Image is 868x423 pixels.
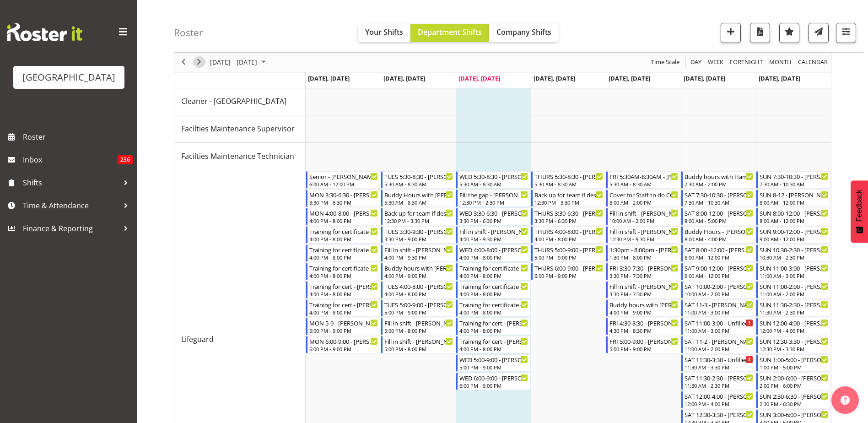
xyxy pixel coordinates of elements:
div: 4:00 PM - 8:00 PM [309,309,378,316]
div: 3:30 PM - 6:30 PM [309,199,378,206]
div: September 15 - 21, 2025 [207,53,271,72]
div: 10:00 AM - 2:00 PM [609,217,678,224]
div: Lifeguard"s event - Fill in shift - Joshua Keen Begin From Friday, September 19, 2025 at 10:00:00... [606,208,680,225]
div: SUN 10:30-2:30 - [PERSON_NAME] [760,245,828,254]
div: Lifeguard"s event - Training for certificate - Kate Meulenbroek Begin From Monday, September 15, ... [306,226,380,244]
div: SAT 7:30-10:30 - [PERSON_NAME] [685,190,753,199]
div: Lifeguard"s event - SAT 11:30-2:30 - Drew Nielsen Begin From Saturday, September 20, 2025 at 11:3... [681,373,755,390]
div: Lifeguard"s event - Training for certificate - Kate Meulenbroek Begin From Wednesday, September 1... [456,263,530,280]
div: 11:00 AM - 2:00 PM [760,290,828,298]
h4: Roster [174,27,203,38]
div: MON 3:30-6:30 - [PERSON_NAME] [309,190,378,199]
div: 3:30 PM - 6:30 PM [534,217,603,224]
div: 11:00 AM - 3:00 PM [685,327,753,334]
div: Lifeguard"s event - Senior - Felix Nicholls Begin From Monday, September 15, 2025 at 6:00:00 AM G... [306,171,380,189]
div: Lifeguard"s event - SUN 11:00-3:00 - Emily Wheeler Begin From Sunday, September 21, 2025 at 11:00... [756,263,830,280]
span: Feedback [855,190,863,222]
div: 5:30 AM - 8:30 AM [609,180,678,188]
div: Cover for Staff to do CCP - [PERSON_NAME] [609,190,678,199]
div: 5:30 AM - 8:30 AM [384,180,453,188]
td: Facilties Maintenance Technician resource [174,143,306,170]
div: Lifeguard"s event - Buddy hours with Finn - Theo Johnson Begin From Friday, September 19, 2025 at... [606,299,680,317]
div: Lifeguard"s event - Fill in shift - Alex Sansom Begin From Tuesday, September 16, 2025 at 5:00:00... [381,336,455,353]
div: 3:30 PM - 7:30 PM [609,272,678,279]
div: Lifeguard"s event - WED 4:00-8:00 - Ajay Smith Begin From Wednesday, September 17, 2025 at 4:00:0... [456,244,530,262]
div: 11:00 AM - 2:00 PM [685,345,753,352]
div: Lifeguard"s event - FRI 5:00-9:00 - Thomas Butson Begin From Friday, September 19, 2025 at 5:00:0... [606,336,680,353]
div: Lifeguard"s event - Fill in shift - Tyla Robinson Begin From Friday, September 19, 2025 at 3:30:0... [606,281,680,298]
div: FRI 5:00-9:00 - [PERSON_NAME] [609,336,678,346]
button: Send a list of all shifts for the selected filtered period to all rostered employees. [809,23,829,43]
div: Senior - [PERSON_NAME] [309,172,378,181]
div: 5:00 PM - 8:00 PM [384,327,453,334]
div: 11:30 AM - 2:30 PM [685,382,753,389]
div: THURS 4:00-8:00 - [PERSON_NAME] [534,227,603,236]
div: [GEOGRAPHIC_DATA] [22,70,115,84]
span: [DATE], [DATE] [308,74,350,82]
span: [DATE], [DATE] [458,74,500,82]
div: Lifeguard"s event - Training for certificate - Theo Johnson Begin From Wednesday, September 17, 2... [456,299,530,317]
div: SUN 11:00-2:00 - [PERSON_NAME] [760,282,828,291]
div: Lifeguard"s event - SAT 8:00-12:00 - Cain Wilson Begin From Saturday, September 20, 2025 at 8:00:... [681,208,755,225]
div: Training for certificate - [PERSON_NAME] [309,245,378,254]
div: Lifeguard"s event - MON 4:00-8:00 - Alex Sansom Begin From Monday, September 15, 2025 at 4:00:00 ... [306,208,380,225]
span: Fortnight [729,57,764,68]
div: Training for certificate - [PERSON_NAME] [459,263,528,272]
div: FRI 4:30-8:30 - [PERSON_NAME] [609,318,678,327]
div: 4:00 PM - 9:00 PM [384,272,453,279]
button: September 2025 [209,57,270,68]
span: [DATE], [DATE] [383,74,425,82]
div: MON 4:00-8:00 - [PERSON_NAME] [309,208,378,217]
div: Lifeguard"s event - SAT 11:00-3:00 - Unfilled Begin From Saturday, September 20, 2025 at 11:00:00... [681,318,755,335]
div: Training for certificate - [PERSON_NAME] [309,227,378,236]
div: Lifeguard"s event - FRI 4:30-8:30 - Ajay Smith Begin From Friday, September 19, 2025 at 4:30:00 P... [606,318,680,335]
span: Time Scale [650,57,680,68]
div: Lifeguard"s event - SAT 7:30-10:30 - Hamish McKenzie Begin From Saturday, September 20, 2025 at 7... [681,190,755,207]
div: SAT 11-3 - [PERSON_NAME] [685,300,753,309]
div: Buddy hours with [PERSON_NAME] - [PERSON_NAME] [609,300,678,309]
div: Lifeguard"s event - Fill in shift - Joshua Keen Begin From Tuesday, September 16, 2025 at 5:00:00... [381,318,455,335]
div: WED 5:30-8:30 - [PERSON_NAME] [459,172,528,181]
span: Time & Attendance [23,199,119,212]
div: 2:00 PM - 6:00 PM [760,382,828,389]
div: 5:00 PM - 9:00 PM [609,345,678,352]
div: Lifeguard"s event - TUES 5:30-8:30 - Braedyn Dykes Begin From Tuesday, September 16, 2025 at 5:30... [381,171,455,189]
div: SUN 8:00-12:00 - [PERSON_NAME] [760,208,828,217]
div: 4:00 PM - 8:00 PM [459,290,528,298]
span: [DATE] - [DATE] [209,57,258,68]
div: Lifeguard"s event - Fill the gap - Jade Johnson Begin From Wednesday, September 17, 2025 at 12:30... [456,190,530,207]
div: Lifeguard"s event - SUN 2:30-6:30 - Milly Turrell Begin From Sunday, September 21, 2025 at 2:30:0... [756,391,830,408]
div: Lifeguard"s event - TUES 5:00-9:00 - Thomas Butson Begin From Tuesday, September 16, 2025 at 5:00... [381,299,455,317]
div: 4:00 PM - 8:00 PM [309,235,378,243]
div: 10:00 AM - 2:00 PM [685,290,753,298]
div: 12:30 PM - 3:30 PM [760,345,828,352]
div: 5:00 PM - 8:00 PM [384,345,453,352]
span: Your Shifts [365,27,403,37]
div: SUN 2:00-6:00 - [PERSON_NAME] [760,373,828,382]
div: 9:00 AM - 12:00 PM [685,272,753,279]
span: Month [768,57,793,68]
div: Lifeguard"s event - MON 6:00-9:00 - Thomas Butson Begin From Monday, September 15, 2025 at 6:00:0... [306,336,380,353]
div: 12:30 PM - 2:30 PM [459,199,528,206]
div: Lifeguard"s event - Cover for Staff to do CCP - Braedyn Dykes Begin From Friday, September 19, 20... [606,190,680,207]
div: SUN 11:00-3:00 - [PERSON_NAME] [760,263,828,272]
div: TUES 4:00-8:00 - [PERSON_NAME] [384,282,453,291]
span: Facilties Maintenance Supervisor [181,123,295,134]
div: Lifeguard"s event - Training for cert - Lachie Shepherd Begin From Monday, September 15, 2025 at ... [306,281,380,298]
div: Lifeguard"s event - Fill in shift - Emily Wheeler Begin From Tuesday, September 16, 2025 at 4:00:... [381,244,455,262]
span: [DATE], [DATE] [534,74,575,82]
div: Fill in shift - [PERSON_NAME] [384,318,453,327]
div: Lifeguard"s event - TUES 4:00-8:00 - Kylea Gough Begin From Tuesday, September 16, 2025 at 4:00:0... [381,281,455,298]
div: 12:30 PM - 3:30 PM [534,199,603,206]
div: 10:30 AM - 2:30 PM [760,254,828,261]
span: Lifeguard [181,334,214,345]
div: THURS 5:30-8:30 - [PERSON_NAME] [534,172,603,181]
div: 4:00 PM - 8:00 PM [459,272,528,279]
div: Lifeguard"s event - Fill in shift - Noah Lucy Begin From Wednesday, September 17, 2025 at 4:00:00... [456,226,530,244]
button: Add a new shift [721,23,741,43]
div: Back up for team if desperate - [PERSON_NAME] [384,208,453,217]
div: Fill in shift - [PERSON_NAME] [384,336,453,346]
div: Back up for team if desperate - [PERSON_NAME] [534,190,603,199]
div: Lifeguard"s event - SUN 8-12 - Ajay Smith Begin From Sunday, September 21, 2025 at 8:00:00 AM GMT... [756,190,830,207]
div: 8:00 AM - 2:00 PM [609,199,678,206]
